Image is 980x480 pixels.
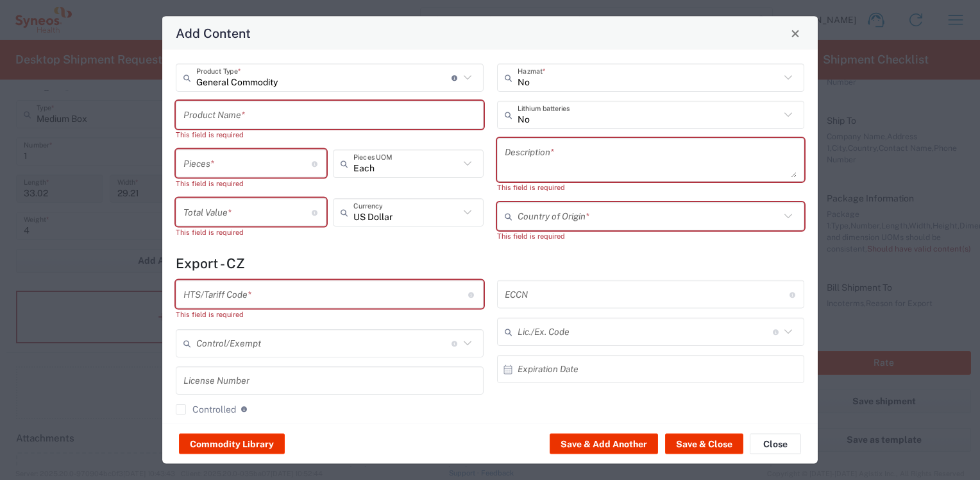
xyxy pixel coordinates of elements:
button: Close [750,434,801,454]
h4: Export - CZ [176,255,804,271]
div: This field is required [176,227,326,238]
button: Save & Close [665,434,743,454]
button: Close [786,24,804,42]
div: This field is required [176,178,326,189]
h4: Add Content [176,24,251,42]
div: This field is required [497,230,805,242]
div: This field is required [497,182,805,193]
button: Save & Add Another [550,434,658,454]
div: This field is required [176,309,484,320]
div: This field is required [176,129,484,141]
button: Commodity Library [179,434,285,454]
label: Controlled [176,404,236,415]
